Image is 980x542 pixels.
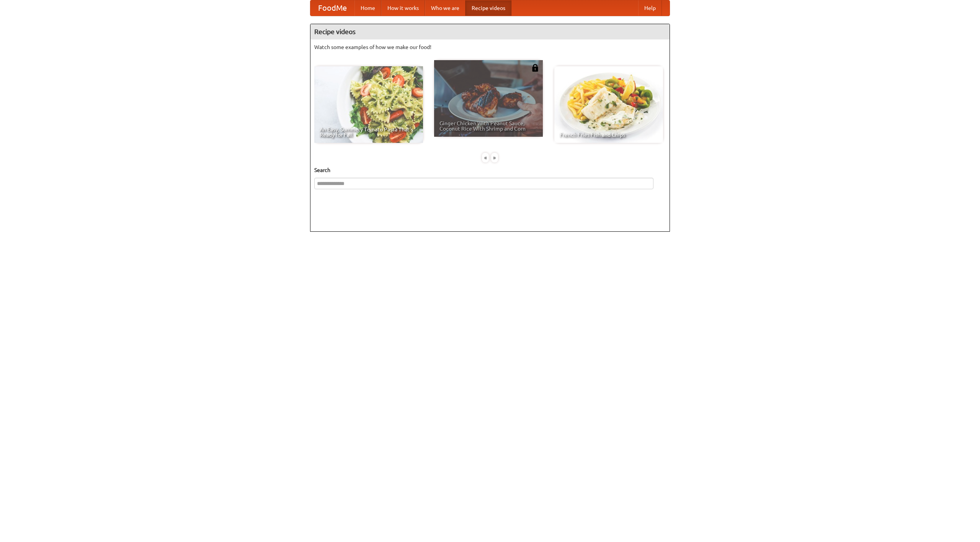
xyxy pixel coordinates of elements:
[314,66,423,143] a: An Easy, Summery Tomato Pasta That's Ready for Fall
[560,132,658,138] span: French Fries Fish and Chips
[354,0,381,16] a: Home
[554,66,663,143] a: French Fries Fish and Chips
[531,64,539,72] img: 483408.png
[314,43,666,51] p: Watch some examples of how we make our food!
[425,0,465,16] a: Who we are
[320,127,418,138] span: An Easy, Summery Tomato Pasta That's Ready for Fall
[638,0,662,16] a: Help
[465,0,511,16] a: Recipe videos
[310,24,670,39] h4: Recipe videos
[310,0,354,16] a: FoodMe
[482,153,489,162] div: «
[314,166,666,174] h5: Search
[491,153,498,162] div: »
[381,0,425,16] a: How it works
